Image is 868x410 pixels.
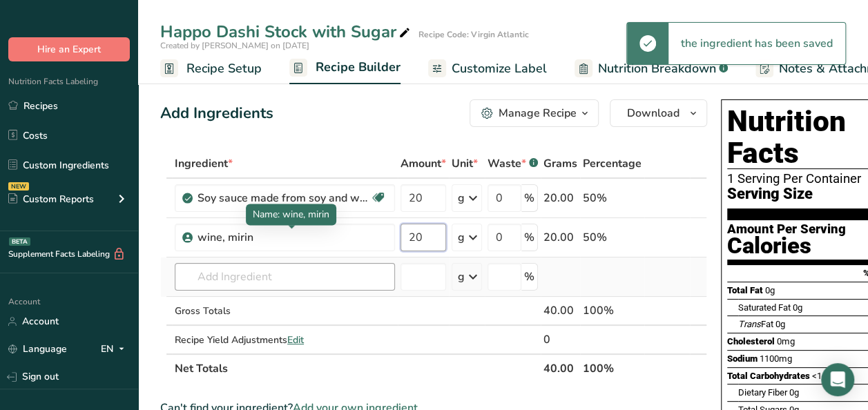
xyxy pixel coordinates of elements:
[738,302,791,313] span: Saturated Fat
[583,229,642,246] div: 50%
[580,353,644,382] th: 100%
[8,192,94,206] div: Custom Reports
[458,229,465,246] div: g
[253,208,329,221] span: Name: wine, mirin
[777,336,795,346] span: 0mg
[775,319,785,329] span: 0g
[727,371,810,381] span: Total Carbohydrates
[727,285,763,295] span: Total Fat
[488,155,538,172] div: Waste
[160,40,309,51] span: Created by [PERSON_NAME] on [DATE]
[738,319,773,329] span: Fat
[727,186,813,203] span: Serving Size
[186,59,262,78] span: Recipe Setup
[101,341,130,358] div: EN
[499,105,577,121] div: Manage Recipe
[610,99,707,127] button: Download
[543,190,577,206] div: 20.00
[160,19,413,44] div: Happo Dashi Stock with Sugar
[401,155,446,172] span: Amount
[583,190,642,206] div: 50%
[458,190,465,206] div: g
[738,319,761,329] i: Trans
[765,285,775,295] span: 0g
[470,99,599,127] button: Manage Recipe
[543,155,577,172] span: Grams
[738,387,787,398] span: Dietary Fiber
[197,190,370,206] div: Soy sauce made from soy and wheat (shoyu)
[452,59,547,78] span: Customize Label
[575,53,728,84] a: Nutrition Breakdown
[727,223,846,236] div: Amount Per Serving
[428,53,547,84] a: Customize Label
[793,302,802,313] span: 0g
[8,37,130,61] button: Hire an Expert
[543,302,577,319] div: 40.00
[458,269,465,285] div: g
[289,52,401,85] a: Recipe Builder
[175,155,233,172] span: Ingredient
[175,263,395,291] input: Add Ingredient
[160,53,262,84] a: Recipe Setup
[541,353,580,382] th: 40.00
[760,353,792,364] span: 1100mg
[543,331,577,348] div: 0
[160,102,273,125] div: Add Ingredients
[418,28,529,41] div: Recipe Code: Virgin Atlantic
[583,155,642,172] span: Percentage
[727,336,775,346] span: Cholesterol
[727,236,846,256] div: Calories
[175,333,395,347] div: Recipe Yield Adjustments
[812,371,827,381] span: <1g
[172,353,541,382] th: Net Totals
[543,229,577,246] div: 20.00
[821,363,854,396] div: Open Intercom Messenger
[583,302,642,319] div: 100%
[598,59,716,78] span: Nutrition Breakdown
[668,23,845,64] div: the ingredient has been saved
[789,387,799,398] span: 0g
[8,182,29,191] div: NEW
[452,155,478,172] span: Unit
[287,333,304,346] span: Edit
[9,237,30,246] div: BETA
[316,58,401,77] span: Recipe Builder
[627,105,679,121] span: Download
[197,229,370,246] div: wine, mirin
[727,353,758,364] span: Sodium
[175,304,395,318] div: Gross Totals
[8,337,67,361] a: Language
